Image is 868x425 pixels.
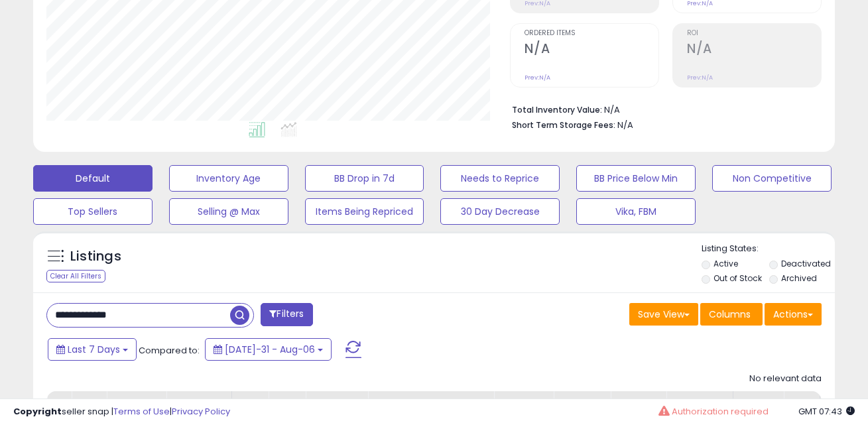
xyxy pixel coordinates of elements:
button: Top Sellers [33,198,153,225]
label: Archived [781,273,817,284]
label: Out of Stock [713,273,762,284]
span: ROI [687,30,821,37]
div: No relevant data [749,373,822,385]
div: PTotal [499,396,548,410]
div: seller snap | | [13,406,230,418]
div: Fulfillment [172,396,225,410]
span: Columns [709,308,751,321]
div: Cost [274,396,300,410]
div: Fulfillment Cost [311,396,362,424]
li: N/A [512,101,812,117]
button: Default [33,165,153,192]
p: Listing States: [702,243,835,255]
div: Fulfillable Quantity [559,396,605,424]
span: 2025-08-14 07:43 GMT [798,405,855,418]
button: Items Being Repriced [305,198,424,225]
div: Title [77,396,101,410]
button: Needs to Reprice [440,165,560,192]
small: Prev: N/A [687,74,713,82]
div: Amazon Fees [373,396,488,410]
button: BB Drop in 7d [305,165,424,192]
span: N/A [617,119,633,131]
a: Privacy Policy [172,405,230,418]
small: Prev: N/A [525,74,550,82]
button: 30 Day Decrease [440,198,560,225]
label: Deactivated [781,258,831,269]
h5: Listings [70,247,121,266]
button: Save View [629,303,698,326]
button: Last 7 Days [48,338,137,361]
strong: Copyright [13,405,62,418]
button: [DATE]-31 - Aug-06 [205,338,332,361]
b: Total Inventory Value: [512,104,602,115]
h2: N/A [687,41,821,59]
div: Note [237,396,263,410]
span: Last 7 Days [68,343,120,356]
button: Columns [700,303,763,326]
button: Filters [261,303,312,326]
h2: N/A [525,41,658,59]
button: Non Competitive [712,165,832,192]
div: Clear All Filters [46,270,105,282]
span: [DATE]-31 - Aug-06 [225,343,315,356]
label: Active [713,258,738,269]
button: Inventory Age [169,165,288,192]
button: BB Price Below Min [576,165,696,192]
span: Ordered Items [525,30,658,37]
span: Compared to: [139,344,200,357]
button: Actions [765,303,822,326]
button: Vika, FBM [576,198,696,225]
button: Selling @ Max [169,198,288,225]
a: Terms of Use [113,405,170,418]
b: Short Term Storage Fees: [512,119,615,131]
div: Repricing [112,396,160,410]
